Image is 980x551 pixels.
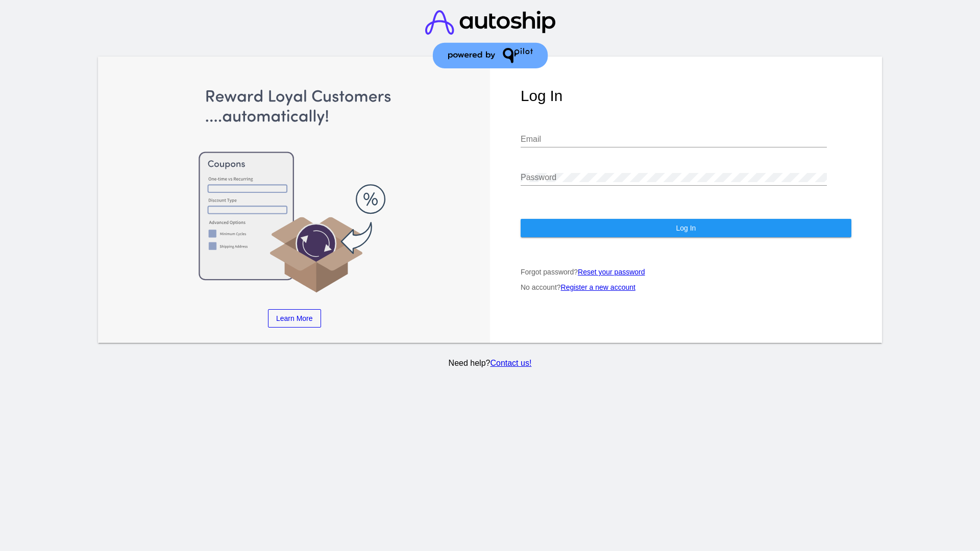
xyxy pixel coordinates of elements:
[676,224,696,232] span: Log In
[578,268,645,276] a: Reset your password
[561,283,635,291] a: Register a new account
[521,135,827,144] input: Email
[129,87,460,294] img: Apply Coupons Automatically to Scheduled Orders with QPilot
[490,359,531,367] a: Contact us!
[268,309,321,328] a: Learn More
[521,219,851,237] button: Log In
[521,268,851,276] p: Forgot password?
[276,314,313,322] span: Learn More
[521,87,851,105] h1: Log In
[521,283,851,291] p: No account?
[96,359,884,368] p: Need help?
